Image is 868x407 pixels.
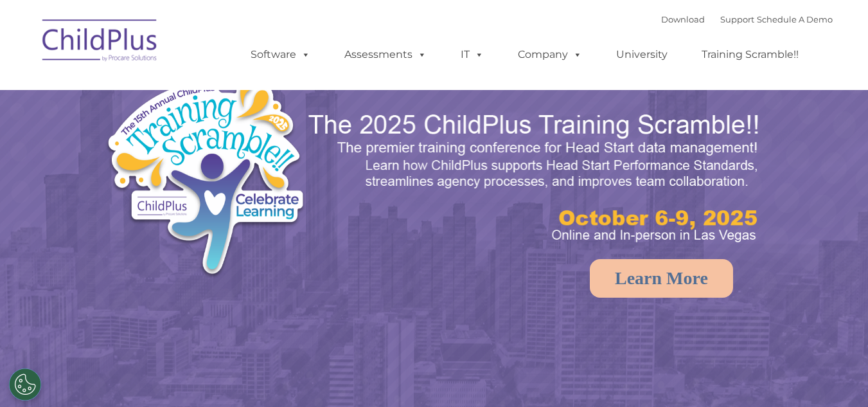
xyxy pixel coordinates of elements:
[757,14,833,24] a: Schedule A Demo
[603,42,680,68] a: University
[448,42,497,68] a: IT
[661,14,833,24] font: |
[661,14,705,24] a: Download
[332,42,439,68] a: Assessments
[9,368,41,401] button: Cookies Settings
[590,259,733,298] a: Learn More
[505,42,595,68] a: Company
[36,10,164,75] img: ChildPlus by Procare Solutions
[720,14,754,24] a: Support
[238,42,323,68] a: Software
[689,42,811,68] a: Training Scramble!!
